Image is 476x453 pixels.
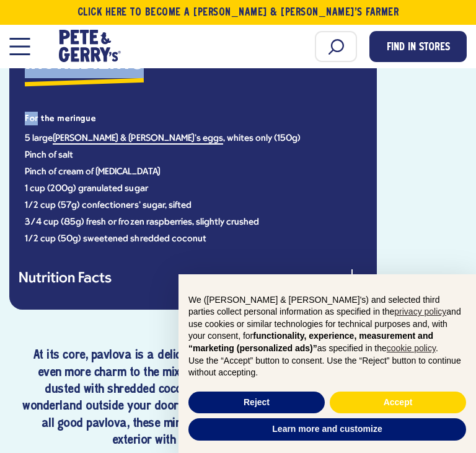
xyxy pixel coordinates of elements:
li: 3/4 cup (85g) fresh or frozen raspberries, slightly crushed [25,218,361,227]
h4: At its core, pavlova is a delicate, dreamy dessert. Why not add even more charm to the mix? These... [20,347,366,449]
li: 1/2 cup (50g) sweetened shredded coconut [25,235,361,244]
li: 5 large , whites only (150g) [25,134,361,143]
div: Notice [178,274,476,453]
p: Use the “Accept” button to consent. Use the “Reject” button to continue without accepting. [188,355,466,379]
button: Accept [330,392,466,414]
span: Find in Stores [387,40,450,56]
li: 1/2 cup (57g) confectioners' sugar, sifted [25,201,361,210]
li: Pinch of cream of [MEDICAL_DATA] [25,168,361,177]
a: Find in Stores [369,31,467,62]
a: cookie policy [387,343,436,353]
strong: For the meringue [25,113,96,123]
strong: functionality, experience, measurement and “marketing (personalized ads)” [188,331,433,353]
button: Learn more and customize [188,418,466,441]
button: Open Mobile Menu Modal Dialog [9,38,30,55]
button: Reject [188,392,325,414]
a: privacy policy [394,307,446,316]
p: We ([PERSON_NAME] & [PERSON_NAME]'s) and selected third parties collect personal information as s... [188,294,466,355]
li: Pinch of salt [25,151,361,160]
a: [PERSON_NAME] & [PERSON_NAME]'s eggs [53,133,223,145]
button: Nutrition Facts [19,272,368,287]
input: Search [315,31,357,62]
li: 1 cup (200g) granulated sugar [25,184,361,194]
